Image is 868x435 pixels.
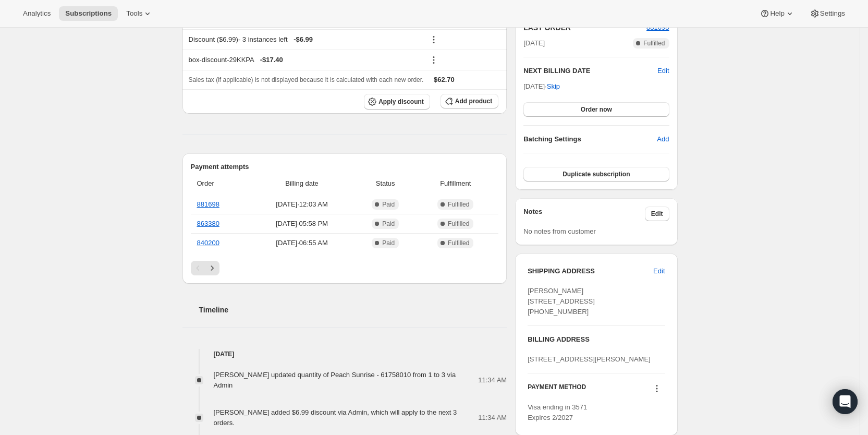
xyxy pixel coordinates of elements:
[753,6,801,21] button: Help
[126,9,142,18] span: Tools
[528,266,653,276] h3: SHIPPING ADDRESS
[448,220,469,228] span: Fulfilled
[189,34,420,45] div: Discount ($6.99) - 3 instances left
[657,66,669,76] button: Edit
[17,6,57,21] button: Analytics
[191,261,499,275] nav: Pagination
[260,55,283,65] span: - $17.40
[528,334,665,345] h3: BILLING ADDRESS
[643,39,665,47] span: Fulfilled
[651,210,663,218] span: Edit
[547,81,560,92] span: Skip
[647,263,671,280] button: Edit
[528,403,587,421] span: Visa ending in 3571 Expires 2/2027
[191,162,499,172] h2: Payment attempts
[378,98,424,106] span: Apply discount
[191,172,249,195] th: Order
[182,349,507,359] h4: [DATE]
[419,178,492,189] span: Fulfillment
[523,207,645,221] h3: Notes
[65,9,112,18] span: Subscriptions
[120,6,159,21] button: Tools
[252,178,352,189] span: Billing date
[478,375,507,385] span: 11:34 AM
[189,55,420,65] div: box-discount-29KKPA
[523,38,545,49] span: [DATE]
[252,219,352,229] span: [DATE] · 05:58 PM
[197,239,219,247] a: 840200
[364,94,430,110] button: Apply discount
[214,408,457,427] span: [PERSON_NAME] added $6.99 discount via Admin, which will apply to the next 3 orders.
[478,413,507,423] span: 11:34 AM
[563,170,630,178] span: Duplicate subscription
[189,76,424,83] span: Sales tax (if applicable) is not displayed because it is calculated with each new order.
[770,9,784,18] span: Help
[197,200,219,208] a: 881698
[523,102,669,117] button: Order now
[646,22,669,33] button: 881698
[382,220,395,228] span: Paid
[205,261,219,275] button: Next
[23,9,51,18] span: Analytics
[441,94,498,108] button: Add product
[528,355,651,363] span: [STREET_ADDRESS][PERSON_NAME]
[358,178,412,189] span: Status
[523,66,657,76] h2: NEXT BILLING DATE
[803,6,851,21] button: Settings
[581,105,612,114] span: Order now
[651,131,675,148] button: Add
[523,82,560,90] span: [DATE] ·
[523,134,657,144] h6: Batching Settings
[653,266,665,276] span: Edit
[528,287,595,316] span: [PERSON_NAME] [STREET_ADDRESS] [PHONE_NUMBER]
[541,78,566,95] button: Skip
[199,305,507,315] h2: Timeline
[657,134,669,144] span: Add
[645,207,669,221] button: Edit
[434,76,455,83] span: $62.70
[59,6,118,21] button: Subscriptions
[523,227,596,235] span: No notes from customer
[214,371,456,389] span: [PERSON_NAME] updated quantity of Peach Sunrise - 61758010 from 1 to 3 via Admin
[528,383,586,397] h3: PAYMENT METHOD
[523,22,646,33] h2: LAST ORDER
[252,238,352,248] span: [DATE] · 06:55 AM
[455,97,492,105] span: Add product
[448,200,469,209] span: Fulfilled
[294,34,313,45] span: - $6.99
[197,220,219,227] a: 863380
[382,239,395,247] span: Paid
[833,389,858,414] div: Open Intercom Messenger
[382,200,395,209] span: Paid
[523,167,669,182] button: Duplicate subscription
[252,199,352,210] span: [DATE] · 12:03 AM
[448,239,469,247] span: Fulfilled
[820,9,845,18] span: Settings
